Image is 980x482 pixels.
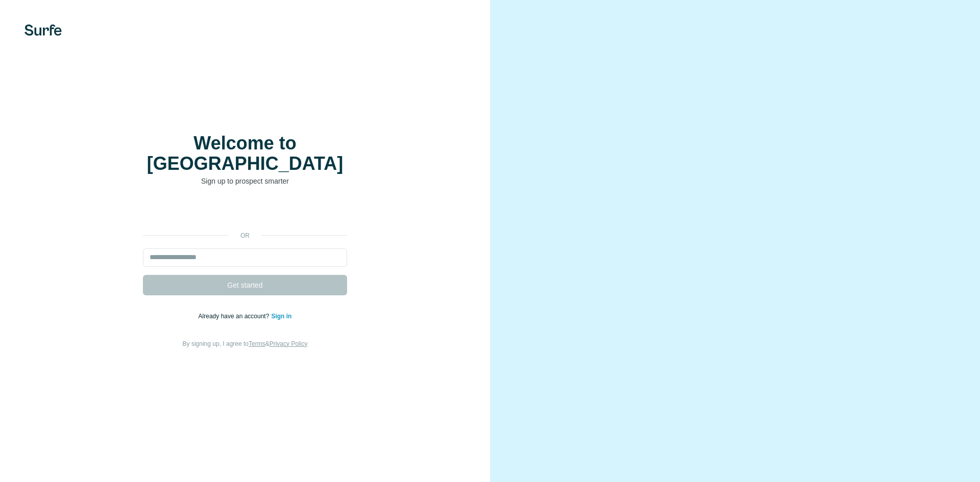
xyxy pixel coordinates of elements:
[183,340,308,347] span: By signing up, I agree to &
[271,313,291,320] a: Sign in
[269,340,308,347] a: Privacy Policy
[138,201,352,224] iframe: Sign in with Google Button
[24,24,62,36] img: Surfe's logo
[229,231,261,240] p: or
[249,340,265,347] a: Terms
[143,133,347,174] h1: Welcome to [GEOGRAPHIC_DATA]
[199,313,272,320] span: Already have an account?
[143,176,347,186] p: Sign up to prospect smarter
